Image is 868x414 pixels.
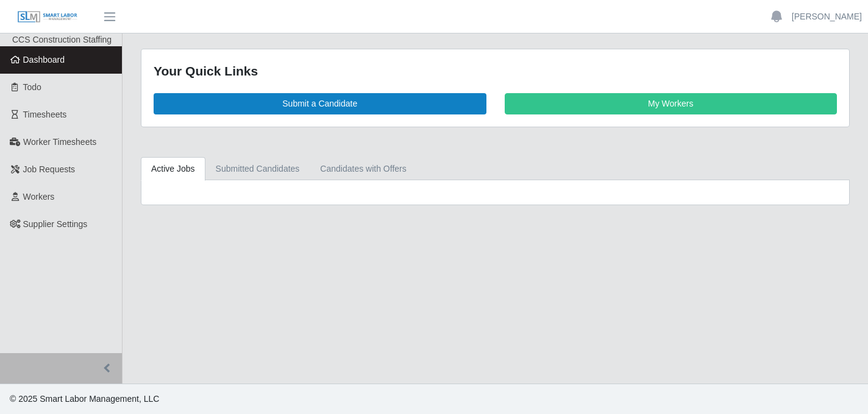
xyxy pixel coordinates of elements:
span: Dashboard [23,55,65,65]
div: Your Quick Links [154,61,837,81]
span: Todo [23,82,41,92]
a: Submitted Candidates [205,157,310,181]
img: SLM Logo [17,10,78,24]
a: [PERSON_NAME] [792,10,862,23]
span: CCS Construction Staffing [12,35,112,44]
span: Job Requests [23,164,76,174]
span: Worker Timesheets [23,137,96,147]
span: Workers [23,192,55,202]
a: Submit a Candidate [154,93,486,114]
span: Timesheets [23,110,67,119]
a: My Workers [505,93,838,114]
a: Active Jobs [141,157,205,181]
span: © 2025 Smart Labor Management, LLC [10,394,159,404]
span: Supplier Settings [23,219,88,229]
a: Candidates with Offers [310,157,416,181]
